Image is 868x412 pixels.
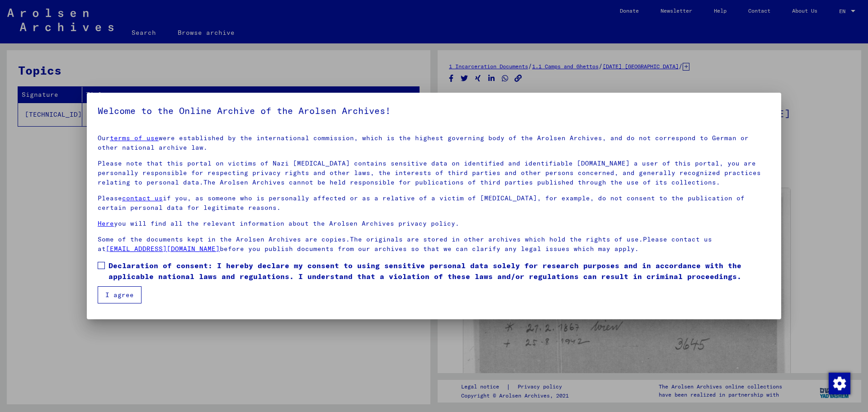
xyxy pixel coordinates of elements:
[98,194,770,213] p: Please if you, as someone who is personally affected or as a relative of a victim of [MEDICAL_DAT...
[98,104,770,118] h5: Welcome to the Online Archive of the Arolsen Archives!
[98,286,142,303] button: I agree
[98,219,770,228] p: you will find all the relevant information about the Arolsen Archives privacy policy.
[106,245,220,253] a: [EMAIL_ADDRESS][DOMAIN_NAME]
[108,260,770,282] span: Declaration of consent: I hereby declare my consent to using sensitive personal data solely for r...
[98,133,770,152] p: Our were established by the international commission, which is the highest governing body of the ...
[98,235,770,254] p: Some of the documents kept in the Arolsen Archives are copies.The originals are stored in other a...
[110,134,159,142] a: terms of use
[98,219,114,227] a: Here
[829,373,850,394] img: Change consent
[828,372,850,394] div: Change consent
[98,159,770,187] p: Please note that this portal on victims of Nazi [MEDICAL_DATA] contains sensitive data on identif...
[122,194,163,202] a: contact us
